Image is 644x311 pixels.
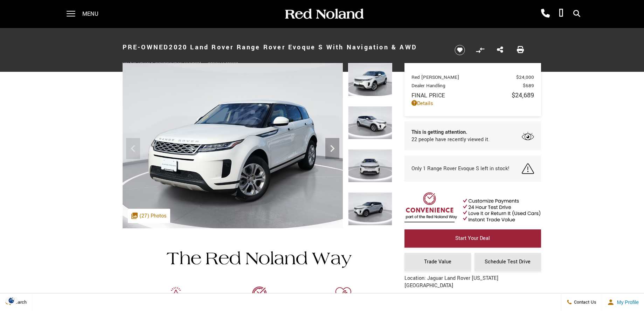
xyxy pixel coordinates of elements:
[123,63,343,228] img: Used 2020 Fuji White Land Rover S image 1
[411,100,534,107] a: Details
[128,209,170,223] div: (27) Photos
[208,61,221,67] span: Stock:
[4,297,20,304] img: Opt-Out Icon
[4,297,20,304] section: Click to Open Cookie Consent Modal
[516,74,534,81] span: $24,000
[284,8,364,20] img: Red Noland Auto Group
[411,136,490,143] span: 22 people have recently viewed it.
[517,46,524,55] a: Print this Pre-Owned 2020 Land Rover Range Rover Evoque S With Navigation & AWD
[602,293,644,311] button: Open user profile menu
[411,74,534,81] a: Red [PERSON_NAME] $24,000
[452,44,468,56] button: Save vehicle
[475,45,485,55] button: Compare Vehicle
[455,235,490,242] span: Start Your Deal
[523,82,534,89] span: $689
[411,82,523,89] span: Dealer Handling
[411,91,512,99] span: Final Price
[123,43,169,52] strong: Pre-Owned
[411,165,510,172] span: Only 1 Range Rover Evoque S left in stock!
[348,149,392,182] img: Used 2020 Fuji White Land Rover S image 3
[512,91,534,100] span: $24,689
[404,229,541,248] a: Start Your Deal
[404,275,541,309] div: Location: Jaguar Land Rover [US_STATE][GEOGRAPHIC_DATA] [STREET_ADDRESS][US_STATE]
[614,299,639,305] span: My Profile
[123,33,443,61] h1: 2020 Land Rover Range Rover Evoque S With Navigation & AWD
[411,91,534,100] a: Final Price $24,689
[348,192,392,226] img: Used 2020 Fuji White Land Rover S image 4
[424,258,451,265] span: Trade Value
[411,82,534,89] a: Dealer Handling $689
[475,253,541,271] a: Schedule Test Drive
[411,74,516,81] span: Red [PERSON_NAME]
[123,61,130,67] span: VIN:
[348,63,392,96] img: Used 2020 Fuji White Land Rover S image 1
[485,258,531,265] span: Schedule Test Drive
[130,61,201,67] span: [US_VEHICLE_IDENTIFICATION_NUMBER]
[411,129,490,136] span: This is getting attention.
[348,106,392,139] img: Used 2020 Fuji White Land Rover S image 2
[572,299,596,305] span: Contact Us
[221,61,238,67] span: UL080658
[497,46,503,55] a: Share this Pre-Owned 2020 Land Rover Range Rover Evoque S With Navigation & AWD
[404,253,471,271] a: Trade Value
[325,138,339,159] div: Next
